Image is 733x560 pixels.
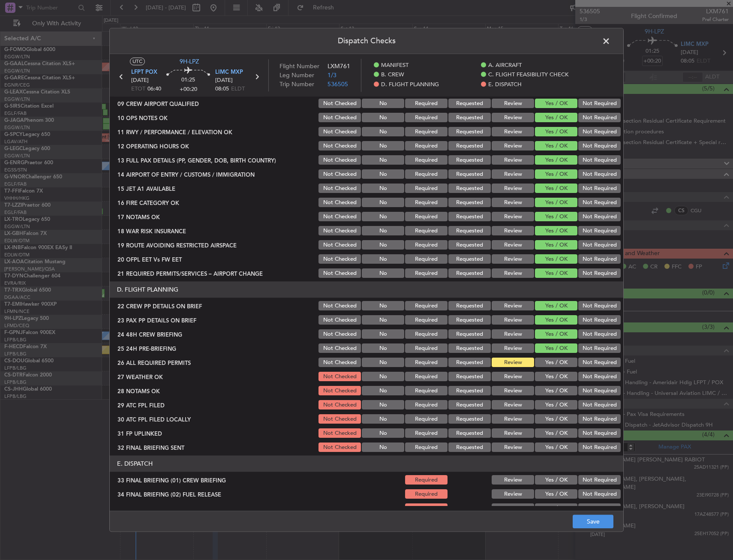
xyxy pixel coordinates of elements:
button: Not Required [578,241,621,250]
button: Not Required [578,113,621,123]
button: Yes / OK [535,386,577,396]
button: Save [573,515,613,529]
button: Yes / OK [535,255,577,264]
button: Yes / OK [535,113,577,123]
button: Not Required [578,255,621,264]
button: Not Required [578,358,621,367]
button: Yes / OK [535,184,577,193]
button: Yes / OK [535,301,577,311]
button: Not Required [578,415,621,424]
button: Yes / OK [535,476,577,485]
button: Not Required [578,443,621,452]
button: Yes / OK [535,415,577,424]
button: Not Required [578,386,621,396]
button: Yes / OK [535,198,577,208]
button: Yes / OK [535,226,577,236]
button: Not Required [578,372,621,382]
button: Yes / OK [535,316,577,325]
button: Yes / OK [535,142,577,151]
button: Not Required [578,156,621,165]
button: Yes / OK [535,241,577,250]
button: Yes / OK [535,443,577,452]
button: Yes / OK [535,372,577,382]
button: Yes / OK [535,344,577,353]
button: Yes / OK [535,490,577,499]
button: Not Required [578,490,621,499]
button: Yes / OK [535,429,577,438]
button: Not Required [578,212,621,222]
button: Yes / OK [535,99,577,108]
button: Not Required [578,226,621,236]
button: Yes / OK [535,170,577,179]
button: Yes / OK [535,504,577,513]
button: Not Required [578,344,621,353]
button: Not Required [578,269,621,278]
button: Not Required [578,170,621,179]
button: Not Required [578,476,621,485]
button: Yes / OK [535,156,577,165]
button: Not Required [578,400,621,410]
button: Yes / OK [535,400,577,410]
button: Not Required [578,504,621,513]
button: Not Required [578,127,621,137]
button: Not Required [578,99,621,108]
button: Not Required [578,429,621,438]
button: Not Required [578,184,621,193]
header: Dispatch Checks [110,28,623,54]
button: Yes / OK [535,127,577,137]
button: Not Required [578,142,621,151]
button: Not Required [578,316,621,325]
button: Yes / OK [535,330,577,339]
button: Not Required [578,330,621,339]
button: Yes / OK [535,212,577,222]
button: Not Required [578,301,621,311]
button: Yes / OK [535,358,577,367]
button: Not Required [578,198,621,208]
button: Yes / OK [535,269,577,278]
